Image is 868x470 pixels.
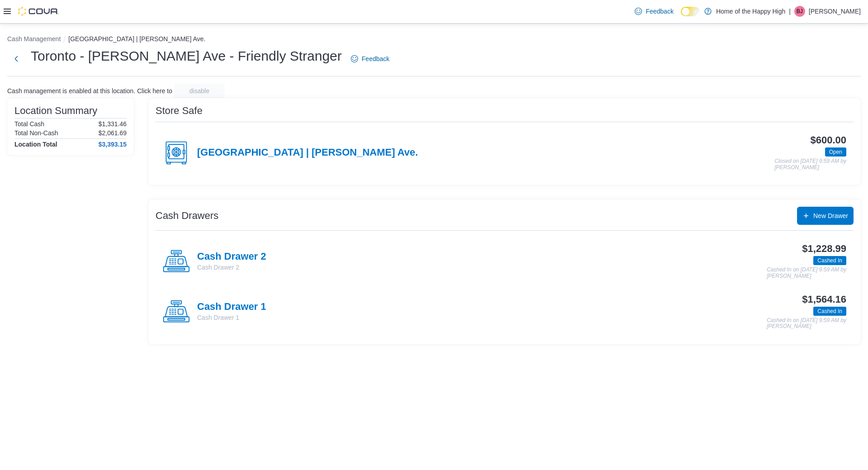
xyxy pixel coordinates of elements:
[767,318,846,330] p: Cashed In on [DATE] 9:59 AM by [PERSON_NAME]
[99,120,127,128] p: $1,331.46
[774,158,846,171] p: Closed on [DATE] 9:59 AM by [PERSON_NAME]
[156,105,203,116] h3: Store Safe
[817,307,842,315] span: Cashed In
[767,267,846,279] p: Cashed In on [DATE] 9:59 AM by [PERSON_NAME]
[197,313,266,322] p: Cash Drawer 1
[797,6,803,17] span: BJ
[646,7,673,16] span: Feedback
[31,47,342,65] h1: Toronto - [PERSON_NAME] Ave - Friendly Stranger
[789,6,791,17] p: |
[809,6,861,17] p: [PERSON_NAME]
[7,34,861,45] nav: An example of EuiBreadcrumbs
[362,54,389,63] span: Feedback
[802,243,846,254] h3: $1,228.99
[18,7,59,16] img: Cova
[825,147,846,157] span: Open
[14,120,44,128] h6: Total Cash
[68,35,205,43] button: [GEOGRAPHIC_DATA] | [PERSON_NAME] Ave.
[189,86,209,95] span: disable
[7,50,25,68] button: Next
[681,16,681,17] span: Dark Mode
[14,105,97,116] h3: Location Summary
[813,307,846,316] span: Cashed In
[99,129,127,137] p: $2,061.69
[716,6,785,17] p: Home of the Happy High
[14,129,58,137] h6: Total Non-Cash
[14,141,57,148] h4: Location Total
[197,301,266,313] h4: Cash Drawer 1
[631,2,677,20] a: Feedback
[7,35,61,43] button: Cash Management
[7,87,172,95] p: Cash management is enabled at this location. Click here to
[797,207,854,225] button: New Drawer
[802,294,846,305] h3: $1,564.16
[794,6,805,17] div: Brock Jekill
[813,211,848,220] span: New Drawer
[811,135,846,146] h3: $600.00
[197,147,418,159] h4: [GEOGRAPHIC_DATA] | [PERSON_NAME] Ave.
[156,210,218,221] h3: Cash Drawers
[817,256,842,265] span: Cashed In
[347,50,393,68] a: Feedback
[197,251,266,263] h4: Cash Drawer 2
[813,256,846,265] span: Cashed In
[829,148,842,156] span: Open
[174,84,225,98] button: disable
[99,141,127,148] h4: $3,393.15
[681,7,700,16] input: Dark Mode
[197,263,266,272] p: Cash Drawer 2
